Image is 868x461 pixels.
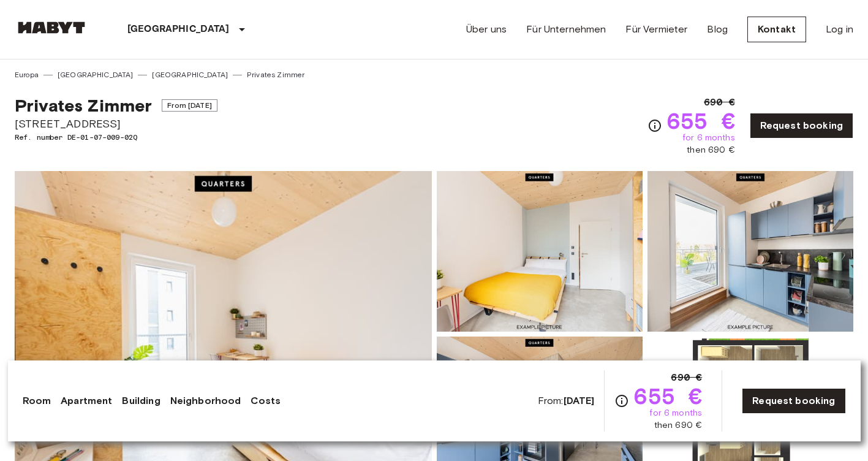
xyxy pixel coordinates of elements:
img: Picture of unit DE-01-07-009-02Q [437,171,643,332]
a: Für Vermieter [625,22,687,37]
img: Picture of unit DE-01-07-009-02Q [647,171,853,332]
span: for 6 months [682,132,735,144]
span: From: [538,394,595,408]
span: From [DATE] [162,99,217,112]
a: Building [122,394,160,408]
a: Neighborhood [170,394,241,408]
svg: Check cost overview for full price breakdown. Please note that discounts apply to new joiners onl... [647,118,662,133]
a: Privates Zimmer [247,69,304,80]
span: 690 € [671,370,702,385]
span: Ref. number DE-01-07-009-02Q [15,132,217,143]
a: Europa [15,69,39,80]
a: Log in [826,22,853,37]
a: Request booking [742,388,845,414]
a: Für Unternehmen [526,22,606,37]
svg: Check cost overview for full price breakdown. Please note that discounts apply to new joiners onl... [614,394,629,408]
a: Apartment [61,394,112,408]
span: then 690 € [654,419,703,432]
a: Kontakt [747,17,806,42]
a: Costs [251,394,281,408]
span: 655 € [667,110,735,132]
a: Request booking [750,113,853,139]
p: [GEOGRAPHIC_DATA] [127,22,230,37]
img: Habyt [15,21,88,34]
span: [STREET_ADDRESS] [15,116,217,132]
span: 655 € [634,385,702,407]
span: then 690 € [687,144,735,156]
span: 690 € [704,95,735,110]
a: Blog [707,22,728,37]
a: [GEOGRAPHIC_DATA] [58,69,134,80]
b: [DATE] [564,395,595,406]
span: Privates Zimmer [15,95,152,116]
span: for 6 months [649,407,702,419]
a: [GEOGRAPHIC_DATA] [152,69,228,80]
a: Room [23,394,51,408]
a: Über uns [466,22,507,37]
